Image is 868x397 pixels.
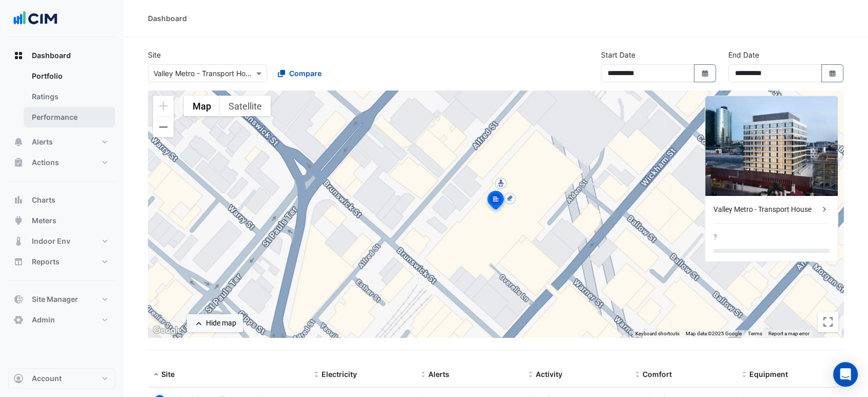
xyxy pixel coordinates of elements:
[8,368,115,389] button: Account
[13,195,24,205] app-icon: Charts
[32,157,59,168] span: Actions
[12,8,59,29] img: Company Logo
[153,117,174,137] button: Zoom out
[32,215,56,226] span: Meters
[686,331,742,336] span: Map data ©2025 Google
[13,50,24,61] app-icon: Dashboard
[713,204,819,215] div: Valley Metro - Transport House
[13,157,24,168] app-icon: Actions
[24,86,115,107] a: Ratings
[8,66,115,132] div: Dashboard
[601,49,635,60] label: Start Date
[289,68,322,79] span: Compare
[8,210,115,231] button: Meters
[484,189,507,214] img: site-pin-selected.svg
[32,236,70,246] span: Indoor Env
[148,49,161,60] label: Site
[8,251,115,272] button: Reports
[8,231,115,251] button: Indoor Env
[187,314,243,332] button: Hide map
[701,69,710,78] fa-icon: Select Date
[24,66,115,86] a: Portfolio
[13,236,24,246] app-icon: Indoor Env
[8,152,115,173] button: Actions
[220,96,271,116] button: Show satellite imagery
[536,370,562,378] span: Activity
[322,370,357,378] span: Electricity
[150,324,184,337] a: Open this area in Google Maps (opens a new window)
[206,318,236,329] div: Hide map
[32,257,60,267] span: Reports
[748,331,762,336] a: Terms (opens in new tab)
[32,137,53,147] span: Alerts
[828,69,837,78] fa-icon: Select Date
[8,310,115,330] button: Admin
[643,370,672,378] span: Comfort
[768,331,809,336] a: Report a map error
[705,96,838,196] img: Valley Metro - Transport House
[713,232,717,243] div: ?
[728,49,759,60] label: End Date
[818,312,838,332] button: Toggle fullscreen view
[150,324,184,337] img: Google
[635,330,680,337] button: Keyboard shortcuts
[8,190,115,210] button: Charts
[13,257,24,267] app-icon: Reports
[184,96,220,116] button: Show street map
[833,362,858,387] div: Open Intercom Messenger
[24,107,115,128] a: Performance
[148,13,187,24] div: Dashboard
[271,64,328,82] button: Compare
[153,96,174,116] button: Zoom in
[13,215,24,226] app-icon: Meters
[13,294,24,304] app-icon: Site Manager
[32,373,62,384] span: Account
[32,315,55,325] span: Admin
[32,294,78,304] span: Site Manager
[749,370,788,378] span: Equipment
[32,50,71,61] span: Dashboard
[8,289,115,310] button: Site Manager
[8,132,115,152] button: Alerts
[8,45,115,66] button: Dashboard
[13,315,24,325] app-icon: Admin
[13,137,24,147] app-icon: Alerts
[32,195,55,205] span: Charts
[161,370,175,378] span: Site
[428,370,449,378] span: Alerts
